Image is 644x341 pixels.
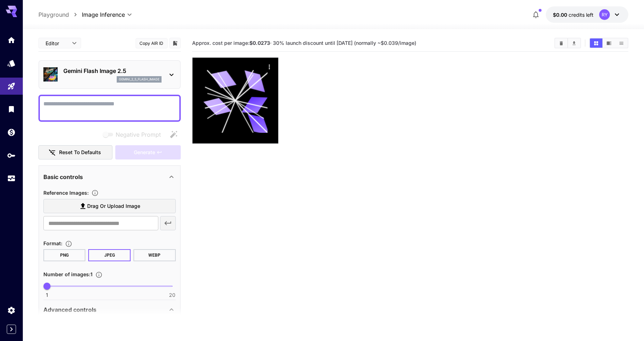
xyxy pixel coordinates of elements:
span: Negative Prompt [116,130,161,139]
p: Basic controls [43,173,83,181]
div: API Keys [7,151,16,160]
div: Advanced controls [43,301,176,318]
span: credits left [569,12,593,18]
button: Specify how many images to generate in a single request. Each image generation will be charged se... [93,271,105,278]
div: Clear ImagesDownload All [554,38,581,48]
span: Format : [43,240,62,246]
nav: breadcrumb [38,10,82,19]
button: Download All [568,38,580,48]
button: WEBP [133,249,176,261]
button: Show images in list view [615,38,628,48]
div: Library [7,105,16,114]
span: 1 [46,292,48,299]
button: Upload a reference image to guide the result. This is needed for Image-to-Image or Inpainting. Su... [89,189,101,196]
button: Copy AIR ID [136,38,168,48]
div: Usage [7,174,16,183]
div: Actions [264,61,274,72]
div: $0.00 [553,11,593,19]
span: Approx. cost per image: · 30% launch discount until [DATE] (normally ~$0.039/image) [192,40,416,46]
div: Gemini Flash Image 2.5gemini_2_5_flash_image [43,64,176,85]
button: Show images in video view [603,38,615,48]
span: Editor [46,40,68,47]
label: Drag or upload image [43,199,176,214]
button: Clear Images [555,38,568,48]
div: Wallet [7,128,16,137]
span: Negative prompts are not compatible with the selected model. [101,130,167,139]
p: Gemini Flash Image 2.5 [63,67,162,75]
p: gemini_2_5_flash_image [119,77,159,82]
p: Advanced controls [43,305,96,314]
div: Models [7,59,16,68]
button: Add to library [172,39,178,47]
button: Reset to defaults [38,145,112,160]
div: Home [7,36,16,44]
span: Reference Images : [43,190,89,196]
div: Show images in grid viewShow images in video viewShow images in list view [589,38,628,48]
div: Basic controls [43,168,176,185]
button: Choose the file format for the output image. [62,240,75,247]
span: $0.00 [553,12,569,18]
span: Drag or upload image [87,202,140,211]
div: Settings [7,306,16,315]
a: Playground [38,10,69,19]
span: 20 [169,292,175,299]
button: Show images in grid view [590,38,602,48]
button: PNG [43,249,86,261]
div: RY [599,9,610,20]
span: Image Inference [82,10,125,19]
div: Playground [7,82,16,91]
button: JPEG [88,249,131,261]
b: $0.0273 [249,40,270,46]
span: Number of images : 1 [43,271,93,277]
button: Expand sidebar [7,325,16,334]
button: $0.00RY [546,6,628,23]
